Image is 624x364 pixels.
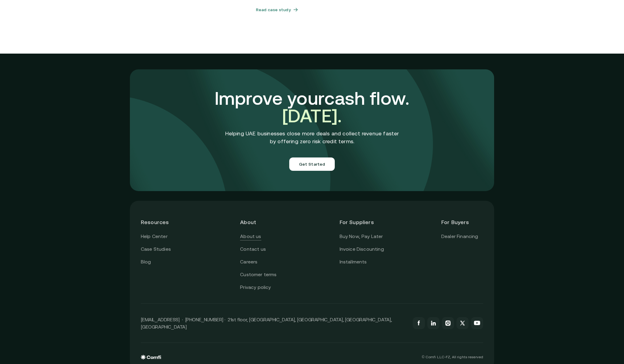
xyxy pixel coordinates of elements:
a: About us [240,233,261,240]
p: [EMAIL_ADDRESS] · [PHONE_NUMBER] · 21st floor, [GEOGRAPHIC_DATA], [GEOGRAPHIC_DATA], [GEOGRAPHIC_... [141,316,407,330]
button: Read case study [256,5,368,15]
a: Help Center [141,233,168,240]
a: Dealer Financing [441,233,478,240]
a: Blog [141,258,151,266]
a: Buy Now, Pay Later [340,233,383,240]
a: Installments [340,258,367,266]
p: Helping UAE businesses close more deals and collect revenue faster by offering zero risk credit t... [225,130,399,145]
span: [DATE]. [282,105,342,126]
a: Contact us [240,245,266,253]
a: Careers [240,258,257,266]
a: Privacy policy [240,283,271,291]
h5: Read case study [256,7,291,13]
a: Customer terms [240,271,276,279]
a: Case Studies [141,245,171,253]
header: Resources [141,212,183,233]
img: comfi [130,69,494,191]
header: For Buyers [441,212,483,233]
header: About [240,212,282,233]
img: comfi logo [141,355,161,360]
h3: Improve your cash flow. [183,90,441,125]
header: For Suppliers [340,212,384,233]
p: © Comfi L.L.C-FZ, All rights reserved [422,355,483,359]
a: Invoice Discounting [340,245,384,253]
button: Get Started [289,157,335,171]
